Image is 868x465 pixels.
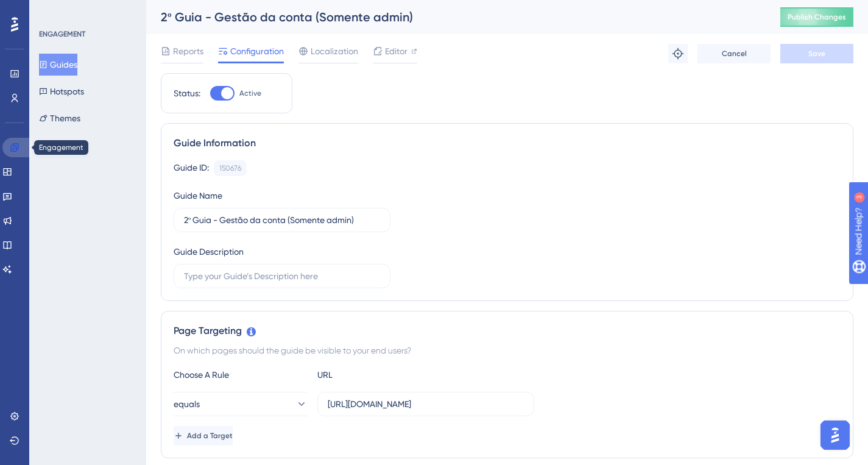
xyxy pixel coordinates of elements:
button: equals [174,392,308,416]
div: Page Targeting [174,324,841,338]
div: Guide Name [174,188,222,203]
div: 3 [85,6,88,16]
button: Themes [39,107,80,129]
span: Need Help? [29,3,76,18]
input: yourwebsite.com/path [328,397,524,411]
div: ENGAGEMENT [39,29,85,39]
div: Guide Description [174,244,244,259]
button: Hotspots [39,80,84,102]
button: Save [780,44,853,63]
div: Status: [174,86,200,101]
span: Cancel [722,49,747,59]
span: equals [174,397,200,411]
span: Active [239,88,261,98]
div: Guide ID: [174,160,209,176]
span: Configuration [230,44,284,59]
span: Reports [173,44,203,59]
button: Guides [39,54,77,76]
iframe: UserGuiding AI Assistant Launcher [817,417,853,453]
span: Publish Changes [788,12,846,22]
span: Localization [311,44,358,59]
div: On which pages should the guide be visible to your end users? [174,343,841,358]
div: 2º Guia - Gestão da conta (Somente admin) [161,9,750,26]
input: Type your Guide’s Name here [184,213,380,227]
div: Guide Information [174,136,841,151]
button: Add a Target [174,426,233,445]
input: Type your Guide’s Description here [184,269,380,283]
span: Save [808,49,825,59]
div: Choose A Rule [174,367,308,382]
span: Add a Target [187,431,233,441]
span: Editor [385,44,408,59]
div: URL [317,367,451,382]
button: Cancel [697,44,771,63]
div: 150676 [219,163,241,173]
button: Publish Changes [780,7,853,27]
